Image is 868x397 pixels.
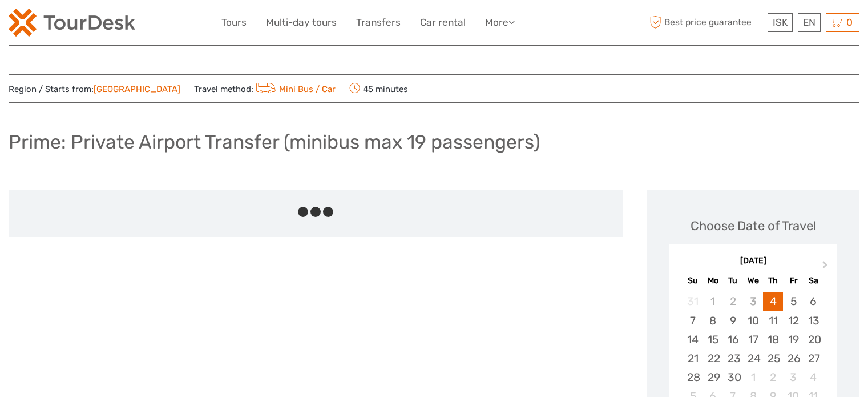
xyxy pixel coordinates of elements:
span: Region / Starts from: [9,83,180,95]
div: EN [798,13,821,32]
div: Not available Monday, September 1st, 2025 [703,292,723,311]
div: Fr [783,273,803,288]
div: Choose Saturday, September 6th, 2025 [804,292,823,311]
span: ISK [773,17,788,28]
div: Choose Sunday, September 28th, 2025 [683,368,703,387]
div: Th [763,273,783,288]
div: Choose Monday, September 8th, 2025 [703,311,723,330]
div: Choose Tuesday, September 30th, 2025 [723,368,743,387]
div: We [743,273,763,288]
div: Choose Friday, October 3rd, 2025 [783,368,803,387]
div: Choose Tuesday, September 9th, 2025 [723,311,743,330]
span: 0 [845,17,854,28]
a: Tours [221,14,247,31]
a: [GEOGRAPHIC_DATA] [94,84,180,94]
div: Choose Wednesday, September 10th, 2025 [743,311,763,330]
div: Choose Thursday, September 4th, 2025 [763,292,783,311]
div: Choose Sunday, September 14th, 2025 [683,330,703,349]
div: Choose Friday, September 19th, 2025 [783,330,803,349]
div: [DATE] [669,255,837,267]
div: Choose Friday, September 5th, 2025 [783,292,803,311]
div: Choose Thursday, September 11th, 2025 [763,311,783,330]
a: Car rental [420,14,466,31]
div: Choose Monday, September 22nd, 2025 [703,349,723,368]
div: Choose Friday, September 26th, 2025 [783,349,803,368]
div: Choose Wednesday, September 24th, 2025 [743,349,763,368]
div: Choose Sunday, September 7th, 2025 [683,311,703,330]
div: Choose Thursday, September 18th, 2025 [763,330,783,349]
span: Travel method: [194,81,336,97]
div: Su [683,273,703,288]
span: 45 minutes [349,81,408,97]
a: More [485,14,515,31]
div: Choose Saturday, September 27th, 2025 [804,349,823,368]
a: Transfers [356,14,401,31]
div: Choose Date of Travel [691,217,816,235]
div: Choose Wednesday, September 17th, 2025 [743,330,763,349]
div: Choose Thursday, October 2nd, 2025 [763,368,783,387]
div: Choose Sunday, September 21st, 2025 [683,349,703,368]
div: Not available Tuesday, September 2nd, 2025 [723,292,743,311]
div: Choose Saturday, September 13th, 2025 [804,311,823,330]
button: Next Month [817,258,835,276]
h1: Prime: Private Airport Transfer (minibus max 19 passengers) [9,130,540,154]
div: Mo [703,273,723,288]
img: 120-15d4194f-c635-41b9-a512-a3cb382bfb57_logo_small.png [9,9,135,37]
div: Sa [804,273,823,288]
div: Choose Tuesday, September 16th, 2025 [723,330,743,349]
div: Choose Friday, September 12th, 2025 [783,311,803,330]
div: Not available Sunday, August 31st, 2025 [683,292,703,311]
a: Mini Bus / Car [253,84,336,94]
div: Choose Monday, September 15th, 2025 [703,330,723,349]
span: Best price guarantee [647,13,765,32]
div: Choose Monday, September 29th, 2025 [703,368,723,387]
div: Choose Saturday, October 4th, 2025 [804,368,823,387]
div: Choose Saturday, September 20th, 2025 [804,330,823,349]
div: Not available Wednesday, September 3rd, 2025 [743,292,763,311]
div: Tu [723,273,743,288]
div: Choose Thursday, September 25th, 2025 [763,349,783,368]
div: Choose Tuesday, September 23rd, 2025 [723,349,743,368]
a: Multi-day tours [266,14,337,31]
div: Choose Wednesday, October 1st, 2025 [743,368,763,387]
